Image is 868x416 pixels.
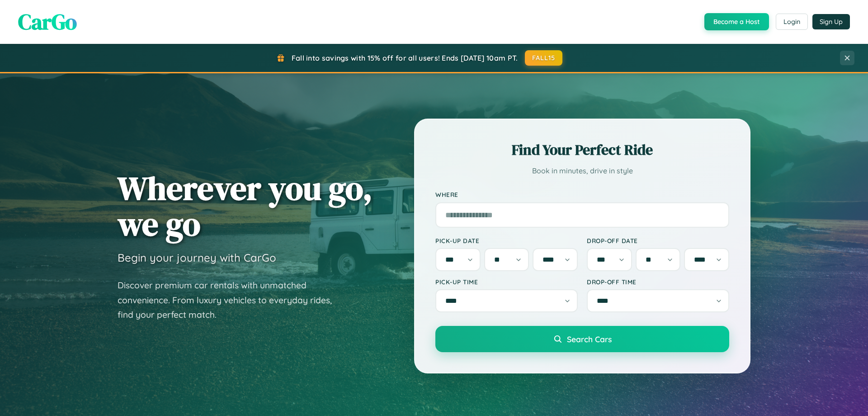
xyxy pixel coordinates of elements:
button: Search Cars [435,326,729,352]
button: Login [776,14,808,30]
button: FALL15 [525,50,563,66]
span: CarGo [18,7,77,37]
h1: Wherever you go, we go [118,170,373,242]
p: Book in minutes, drive in style [435,164,729,177]
label: Pick-up Date [435,237,578,244]
label: Drop-off Time [587,278,729,286]
h3: Begin your journey with CarGo [118,251,276,264]
h2: Find Your Perfect Ride [435,140,729,160]
p: Discover premium car rentals with unmatched convenience. From luxury vehicles to everyday rides, ... [118,278,344,322]
label: Pick-up Time [435,278,578,286]
button: Become a Host [704,13,769,30]
label: Where [435,191,729,199]
span: Search Cars [567,334,612,344]
label: Drop-off Date [587,237,729,244]
button: Sign Up [812,14,850,29]
span: Fall into savings with 15% off for all users! Ends [DATE] 10am PT. [292,53,518,62]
